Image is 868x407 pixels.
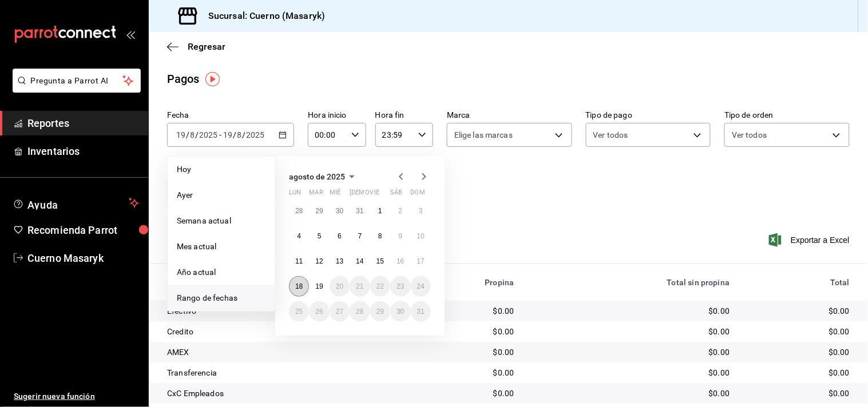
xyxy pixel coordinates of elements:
[295,282,303,290] abbr: 18 de agosto de 2025
[330,276,350,297] button: 20 de agosto de 2025
[748,326,850,337] div: $0.00
[330,201,350,221] button: 30 de julio de 2025
[350,301,370,322] button: 28 de agosto de 2025
[732,129,767,141] span: Ver todos
[533,346,730,358] div: $0.00
[233,130,236,139] span: /
[350,251,370,272] button: 14 de agosto de 2025
[533,367,730,378] div: $0.00
[189,130,195,139] input: --
[370,189,379,201] abbr: viernes
[724,111,850,119] label: Tipo de orden
[330,226,350,246] button: 6 de agosto de 2025
[748,346,850,358] div: $0.00
[390,226,410,246] button: 9 de agosto de 2025
[417,308,425,316] abbr: 31 de agosto de 2025
[586,111,711,119] label: Tipo de pago
[748,367,850,378] div: $0.00
[8,83,141,95] a: Pregunta a Parrot AI
[771,233,850,247] button: Exportar a Excel
[411,276,431,297] button: 24 de agosto de 2025
[390,276,410,297] button: 23 de agosto de 2025
[376,308,384,316] abbr: 29 de agosto de 2025
[167,111,294,119] label: Fecha
[167,326,387,337] div: Credito
[350,226,370,246] button: 7 de agosto de 2025
[199,9,325,23] h3: Sucursal: Cuerno (Masaryk)
[398,207,402,215] abbr: 2 de agosto de 2025
[336,207,343,215] abbr: 30 de julio de 2025
[356,207,363,215] abbr: 31 de julio de 2025
[27,143,139,159] span: Inventarios
[289,226,309,246] button: 4 de agosto de 2025
[177,163,265,175] span: Hoy
[177,241,265,253] span: Mes actual
[199,130,218,139] input: ----
[411,189,425,201] abbr: domingo
[454,129,513,141] span: Elige las marcas
[417,232,425,240] abbr: 10 de agosto de 2025
[295,207,303,215] abbr: 28 de julio de 2025
[167,41,225,52] button: Regresar
[205,72,220,86] img: Tooltip marker
[411,251,431,272] button: 17 de agosto de 2025
[177,215,265,227] span: Semana actual
[223,130,233,139] input: --
[350,201,370,221] button: 31 de julio de 2025
[330,251,350,272] button: 13 de agosto de 2025
[186,130,189,139] span: /
[295,308,303,316] abbr: 25 de agosto de 2025
[219,130,221,139] span: -
[309,301,329,322] button: 26 de agosto de 2025
[289,301,309,322] button: 25 de agosto de 2025
[289,172,345,181] span: agosto de 2025
[417,282,425,290] abbr: 24 de agosto de 2025
[370,201,390,221] button: 1 de agosto de 2025
[308,111,366,119] label: Hora inicio
[14,390,139,402] span: Sugerir nueva función
[397,257,404,265] abbr: 16 de agosto de 2025
[315,282,323,290] abbr: 19 de agosto de 2025
[406,346,514,358] div: $0.00
[417,257,425,265] abbr: 17 de agosto de 2025
[356,257,363,265] abbr: 14 de agosto de 2025
[309,226,329,246] button: 5 de agosto de 2025
[315,207,323,215] abbr: 29 de julio de 2025
[593,129,628,141] span: Ver todos
[748,305,850,317] div: $0.00
[350,189,417,201] abbr: jueves
[397,282,404,290] abbr: 23 de agosto de 2025
[370,276,390,297] button: 22 de agosto de 2025
[167,70,200,87] div: Pagos
[309,189,323,201] abbr: martes
[370,251,390,272] button: 15 de agosto de 2025
[378,232,382,240] abbr: 8 de agosto de 2025
[533,326,730,337] div: $0.00
[31,75,123,87] span: Pregunta a Parrot AI
[370,301,390,322] button: 29 de agosto de 2025
[376,282,384,290] abbr: 22 de agosto de 2025
[195,130,199,139] span: /
[336,257,343,265] abbr: 13 de agosto de 2025
[297,232,301,240] abbr: 4 de agosto de 2025
[533,278,730,287] div: Total sin propina
[370,226,390,246] button: 8 de agosto de 2025
[533,388,730,399] div: $0.00
[177,266,265,278] span: Año actual
[748,278,850,287] div: Total
[398,232,402,240] abbr: 9 de agosto de 2025
[406,367,514,378] div: $0.00
[318,232,322,240] abbr: 5 de agosto de 2025
[13,69,141,93] button: Pregunta a Parrot AI
[27,222,139,238] span: Recomienda Parrot
[390,201,410,221] button: 2 de agosto de 2025
[330,189,340,201] abbr: miércoles
[411,226,431,246] button: 10 de agosto de 2025
[356,308,363,316] abbr: 28 de agosto de 2025
[406,388,514,399] div: $0.00
[27,115,139,131] span: Reportes
[375,111,433,119] label: Hora fin
[289,201,309,221] button: 28 de julio de 2025
[188,41,225,52] span: Regresar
